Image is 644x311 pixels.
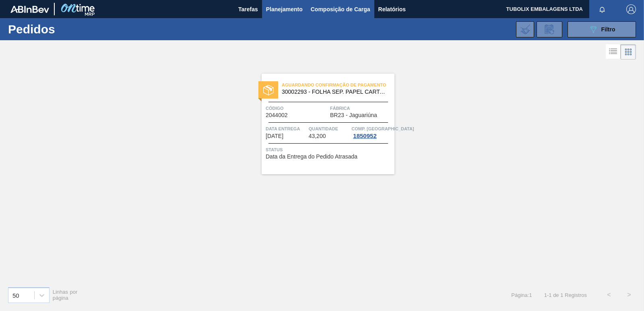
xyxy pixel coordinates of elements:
[250,74,394,174] a: statusAguardando Confirmação de Pagamento30002293 - FOLHA SEP. PAPEL CARTAO 1200x1000M 350gCódigo...
[266,154,357,160] span: Data da Entrega do Pedido Atrasada
[8,25,125,34] h1: Pedidos
[12,292,19,299] div: 50
[544,292,587,298] span: 1 - 1 de 1 Registros
[619,285,639,305] button: >
[568,21,636,37] button: Filtro
[282,81,394,89] span: Aguardando Confirmação de Pagamento
[53,289,78,301] span: Linhas por página
[351,133,378,139] div: 1850952
[282,89,388,95] span: 30002293 - FOLHA SEP. PAPEL CARTAO 1200x1000M 350g
[10,6,49,13] img: TNhmsLtSVTkK8tSr43FrP2fwEKptu5GPRR3wAAAABJRU5ErkJggg==
[516,21,534,37] div: Importar Negociações dos Pedidos
[330,104,392,112] span: Fábrica
[378,4,406,14] span: Relatórios
[266,125,307,133] span: Data Entrega
[626,4,636,14] img: Logout
[599,285,619,305] button: <
[266,112,288,118] span: 2044002
[589,4,615,15] button: Notificações
[621,44,636,60] div: Visão em Cards
[238,4,258,14] span: Tarefas
[266,4,303,14] span: Planejamento
[351,125,392,139] a: Comp. [GEOGRAPHIC_DATA]1850952
[309,125,350,133] span: Quantidade
[330,112,377,118] span: BR23 - Jaguariúna
[311,4,370,14] span: Composição de Carga
[263,85,274,95] img: status
[351,125,414,133] span: Comp. Carga
[537,21,562,37] div: Solicitação de Revisão de Pedidos
[266,133,283,139] span: 07/10/2025
[606,44,621,60] div: Visão em Lista
[309,133,326,139] span: 43,200
[266,104,328,112] span: Código
[601,26,615,33] span: Filtro
[511,292,532,298] span: Página : 1
[266,146,392,154] span: Status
